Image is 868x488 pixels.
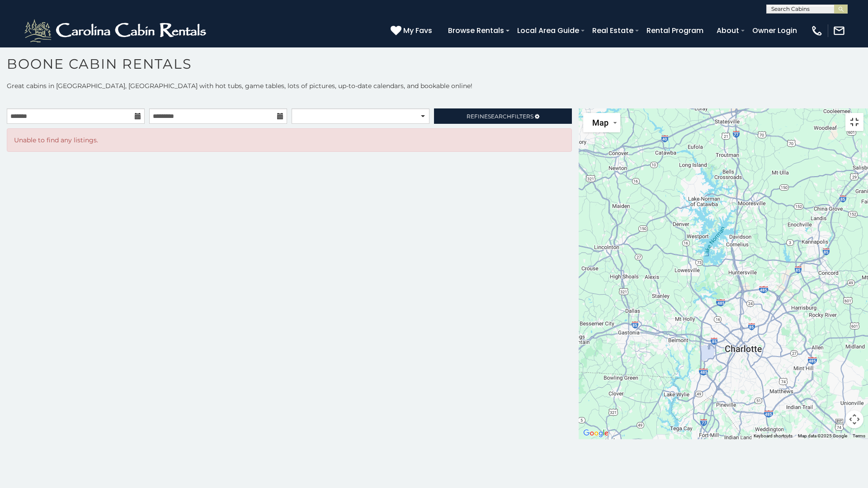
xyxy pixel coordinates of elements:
[443,23,509,38] a: Browse Rentals
[434,108,572,124] a: RefineSearchFilters
[583,113,620,132] button: Change map style
[488,113,511,120] span: Search
[845,113,863,131] button: Toggle fullscreen view
[513,23,584,38] a: Local Area Guide
[581,427,611,439] img: Google
[403,25,432,36] span: My Favs
[642,23,708,38] a: Rental Program
[748,23,802,38] a: Owner Login
[581,427,611,439] a: Open this area in Google Maps (opens a new window)
[853,433,865,438] a: Terms
[588,23,638,38] a: Real Estate
[712,23,744,38] a: About
[811,24,823,37] img: phone-regular-white.png
[754,433,793,439] button: Keyboard shortcuts
[391,25,434,37] a: My Favs
[14,136,565,145] p: Unable to find any listings.
[845,410,863,428] button: Map camera controls
[798,433,847,438] span: Map data ©2025 Google
[592,118,609,127] span: Map
[833,24,845,37] img: mail-regular-white.png
[23,17,210,44] img: White-1-2.png
[467,113,533,120] span: Refine Filters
